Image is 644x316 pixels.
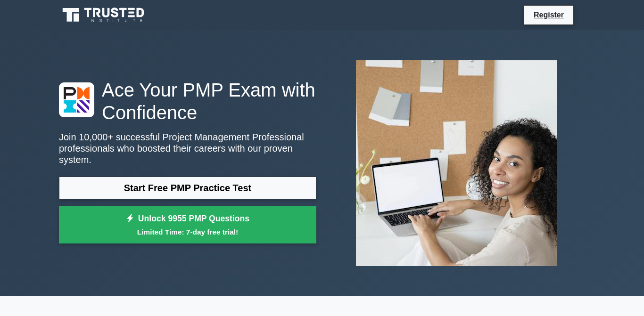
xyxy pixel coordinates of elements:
[59,131,316,165] p: Join 10,000+ successful Project Management Professional professionals who boosted their careers w...
[59,79,316,124] h1: Ace Your PMP Exam with Confidence
[59,206,316,244] a: Unlock 9955 PMP QuestionsLimited Time: 7-day free trial!
[71,227,305,237] small: Limited Time: 7-day free trial!
[59,177,316,199] a: Start Free PMP Practice Test
[528,9,570,21] a: Register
